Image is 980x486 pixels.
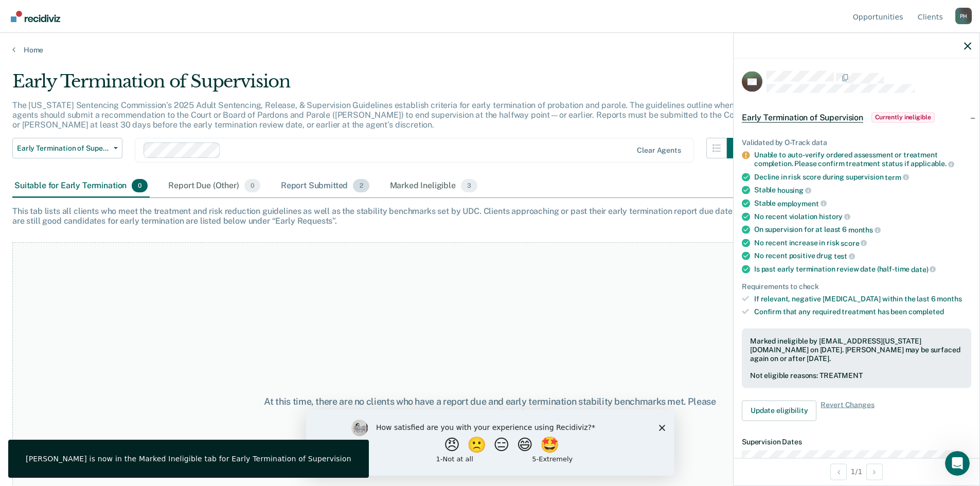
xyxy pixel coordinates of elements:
[911,265,936,273] span: date)
[461,179,477,192] span: 3
[754,295,971,303] div: If relevant, negative [MEDICAL_DATA] within the last 6
[777,186,811,194] span: housing
[742,437,971,446] dt: Supervision Dates
[834,252,855,260] span: test
[819,212,850,221] span: history
[279,175,371,197] div: Report Submitted
[885,173,908,181] span: term
[734,458,979,485] div: 1 / 1
[388,175,480,197] div: Marked Ineligible
[955,8,972,24] div: P H
[12,45,968,55] a: Home
[754,238,971,247] div: No recent increase in risk
[937,295,961,303] span: months
[637,146,681,155] div: Clear agents
[754,264,971,274] div: Is past early termination review date (half-time
[742,138,971,147] div: Validated by O-Track data
[908,308,944,316] span: completed
[252,396,729,418] div: At this time, there are no clients who have a report due and early termination stability benchmar...
[754,151,971,168] div: Unable to auto-verify ordered assessment or treatment completion. Please confirm treatment status...
[244,179,260,192] span: 0
[306,409,674,476] iframe: Survey by Kim from Recidiviz
[866,463,883,480] button: Next Opportunity
[132,179,148,192] span: 0
[754,225,971,235] div: On supervision for at least 6
[945,451,970,476] iframe: Intercom live chat
[754,186,971,195] div: Stable
[166,175,262,197] div: Report Due (Other)
[754,172,971,182] div: Decline in risk score during supervision
[26,454,351,463] div: [PERSON_NAME] is now in the Marked Ineligible tab for Early Termination of Supervision
[821,400,874,421] span: Revert Changes
[830,463,847,480] button: Previous Opportunity
[871,112,935,122] span: Currently ineligible
[12,206,968,226] div: This tab lists all clients who meet the treatment and risk reduction guidelines as well as the st...
[17,144,110,153] span: Early Termination of Supervision
[12,71,747,100] div: Early Termination of Supervision
[848,225,881,233] span: months
[841,239,867,247] span: score
[742,112,863,122] span: Early Termination of Supervision
[955,8,972,24] button: Profile dropdown button
[742,282,971,291] div: Requirements to check
[12,175,150,197] div: Suitable for Early Termination
[742,400,816,421] button: Update eligibility
[12,100,744,130] p: The [US_STATE] Sentencing Commission’s 2025 Adult Sentencing, Release, & Supervision Guidelines e...
[754,251,971,261] div: No recent positive drug
[11,11,60,22] img: Recidiviz
[777,199,826,207] span: employment
[750,371,963,380] div: Not eligible reasons: TREATMENT
[734,101,979,134] div: Early Termination of SupervisionCurrently ineligible
[750,336,963,362] div: Marked ineligible by [EMAIL_ADDRESS][US_STATE][DOMAIN_NAME] on [DATE]. [PERSON_NAME] may be surfa...
[754,199,971,208] div: Stable
[754,308,971,316] div: Confirm that any required treatment has been
[754,212,971,221] div: No recent violation
[353,179,369,192] span: 2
